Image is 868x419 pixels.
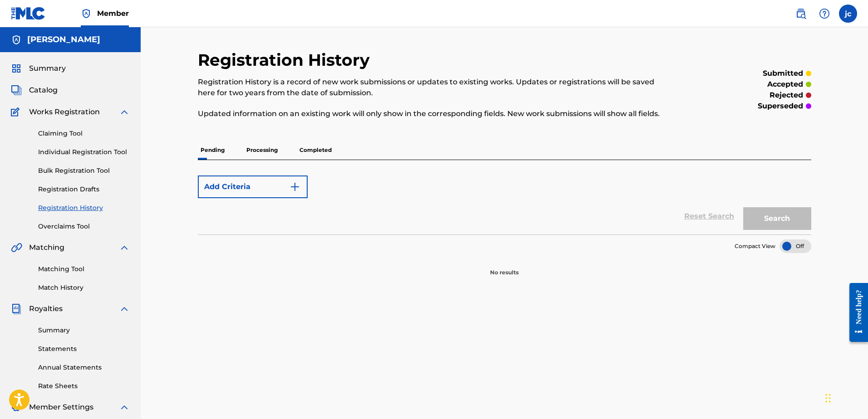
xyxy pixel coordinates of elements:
[119,303,130,314] img: expand
[97,8,129,19] span: Member
[38,264,130,274] a: Matching Tool
[29,303,63,314] span: Royalties
[297,141,334,160] p: Completed
[11,242,22,253] img: Matching
[763,68,803,79] p: submitted
[29,85,58,96] span: Catalog
[770,90,803,101] p: rejected
[198,50,374,70] h2: Registration History
[29,242,64,253] span: Matching
[38,381,130,391] a: Rate Sheets
[825,385,831,412] div: Drag
[767,79,803,90] p: accepted
[11,63,66,74] a: SummarySummary
[38,363,130,372] a: Annual Statements
[839,5,857,23] div: User Menu
[792,5,810,23] a: Public Search
[119,402,130,413] img: expand
[11,107,23,117] img: Works Registration
[29,63,66,74] span: Summary
[38,326,130,335] a: Summary
[29,107,100,117] span: Works Registration
[38,222,130,231] a: Overclaims Tool
[289,181,300,192] img: 9d2ae6d4665cec9f34b9.svg
[198,141,227,160] p: Pending
[843,275,868,350] iframe: Resource Center
[198,175,308,198] button: Add Criteria
[735,242,775,250] span: Compact View
[490,258,519,277] p: No results
[11,85,22,96] img: Catalog
[758,101,803,112] p: superseded
[11,63,22,74] img: Summary
[38,203,130,213] a: Registration History
[27,34,100,45] h5: jorge armando cordova
[119,242,130,253] img: expand
[11,34,22,45] img: Accounts
[819,8,830,19] img: help
[38,147,130,157] a: Individual Registration Tool
[198,171,811,234] form: Search Form
[38,185,130,194] a: Registration Drafts
[198,108,670,119] p: Updated information on an existing work will only show in the corresponding fields. New work subm...
[11,303,22,314] img: Royalties
[11,7,46,20] img: MLC Logo
[38,166,130,175] a: Bulk Registration Tool
[815,5,834,23] div: Help
[198,77,670,98] p: Registration History is a record of new work submissions or updates to existing works. Updates or...
[38,283,130,292] a: Match History
[11,85,58,96] a: CatalogCatalog
[795,8,806,19] img: search
[823,375,868,419] iframe: Chat Widget
[119,107,130,117] img: expand
[38,344,130,354] a: Statements
[11,402,22,413] img: Member Settings
[81,8,92,19] img: Top Rightsholder
[29,402,93,413] span: Member Settings
[38,129,130,138] a: Claiming Tool
[244,141,280,160] p: Processing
